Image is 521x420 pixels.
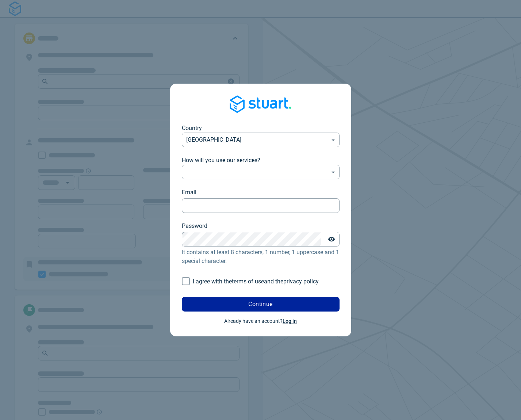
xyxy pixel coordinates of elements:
a: privacy policy [283,278,319,285]
label: Password [182,222,207,230]
label: Email [182,188,196,197]
span: Country [182,125,202,131]
a: Log in [283,318,297,324]
span: Continue [248,301,273,307]
span: Already have an account? [224,318,297,324]
button: Toggle password visibility [324,232,339,247]
span: How will you use our services? [182,157,260,164]
button: Continue [182,297,340,312]
a: terms of use [232,278,264,285]
div: [GEOGRAPHIC_DATA] [182,133,340,147]
span: I agree with the and the [193,278,319,285]
p: It contains at least 8 characters, 1 number, 1 uppercase and 1 special character. [182,248,340,266]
